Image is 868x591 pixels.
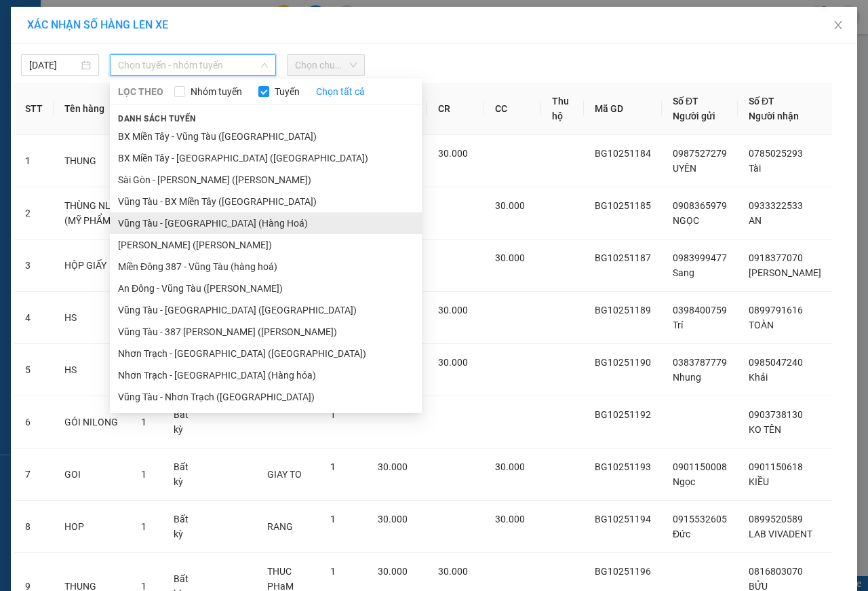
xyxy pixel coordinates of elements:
li: Vũng Tàu - [GEOGRAPHIC_DATA] (Hàng Hoá) [110,212,422,234]
span: 1 [141,521,146,532]
span: XÁC NHẬN SỐ HÀNG LÊN XE [27,18,168,31]
td: HS [54,292,130,344]
span: 30.000 [495,514,525,525]
span: Chọn tuyến - nhóm tuyến [118,55,268,75]
li: Nhơn Trạch - [GEOGRAPHIC_DATA] ([GEOGRAPHIC_DATA]) [110,343,422,364]
span: 1 [141,469,146,480]
td: Bất kỳ [163,501,206,553]
span: Người nhận [749,111,799,121]
td: THÙNG NL (MỸ PHẨM) [54,187,130,240]
span: 0899520589 [749,514,803,525]
td: HỘP GIẤY [54,240,130,292]
th: CR [427,83,484,135]
span: 0915532605 [673,514,727,525]
span: Số ĐT [673,96,698,107]
span: Người gửi [673,111,715,121]
span: 0901150618 [749,461,803,472]
span: 1 [330,409,336,420]
td: HS [54,344,130,396]
span: 0816803070 [749,566,803,577]
span: BG10251190 [595,357,651,368]
span: BG10251196 [595,566,651,577]
span: 30.000 [438,357,468,368]
span: 0383787779 [673,357,727,368]
span: down [260,61,269,69]
span: 1 [330,461,336,472]
span: 0398400759 [673,305,727,316]
span: BG10251185 [595,200,651,211]
a: Chọn tất cả [316,84,365,99]
span: 0918377070 [749,252,803,263]
span: 30.000 [378,514,408,525]
span: 0899791616 [749,305,803,316]
td: 7 [14,449,54,501]
span: Danh sách tuyến [110,113,204,125]
span: Tuyến [269,84,305,99]
span: 0987527279 [673,148,727,159]
span: Nhóm tuyến [185,84,248,99]
span: 30.000 [438,305,468,316]
td: 3 [14,240,54,292]
li: Miền Đông 387 - Vũng Tàu (hàng hoá) [110,256,422,278]
span: 30.000 [495,252,525,263]
td: 8 [14,501,54,553]
td: 2 [14,187,54,240]
span: Ngọc [673,476,695,487]
span: BG10251194 [595,514,651,525]
th: STT [14,83,54,135]
li: Vũng Tàu - [GEOGRAPHIC_DATA] ([GEOGRAPHIC_DATA]) [110,299,422,321]
span: [PERSON_NAME] [749,267,821,278]
span: UYÊN [673,163,696,174]
span: 30.000 [495,200,525,211]
span: BG10251193 [595,461,651,472]
li: Nhơn Trạch - [GEOGRAPHIC_DATA] (Hàng hóa) [110,364,422,386]
input: 14/10/2025 [29,58,79,73]
span: close [833,20,844,31]
span: AN [749,215,762,226]
li: BX Miền Tây - Vũng Tàu ([GEOGRAPHIC_DATA]) [110,126,422,147]
span: Trí [673,320,683,330]
button: Close [819,7,857,45]
span: LAB VIVADENT [749,529,812,539]
span: 1 [330,566,336,577]
span: Đức [673,529,690,539]
td: 4 [14,292,54,344]
li: Sài Gòn - [PERSON_NAME] ([PERSON_NAME]) [110,169,422,191]
span: Sang [673,267,694,278]
span: BG10251187 [595,252,651,263]
span: 30.000 [378,461,408,472]
th: CC [484,83,541,135]
span: 0903738130 [749,409,803,420]
span: NGỌC [673,215,699,226]
span: 1 [330,514,336,525]
span: KO TÊN [749,424,781,435]
span: TOÀN [749,320,774,330]
li: BX Miền Tây - [GEOGRAPHIC_DATA] ([GEOGRAPHIC_DATA]) [110,147,422,169]
li: An Đông - Vũng Tàu ([PERSON_NAME]) [110,278,422,299]
td: 1 [14,135,54,187]
span: 0983999477 [673,252,727,263]
li: [PERSON_NAME] ([PERSON_NAME]) [110,234,422,256]
td: Bất kỳ [163,396,206,449]
span: BG10251184 [595,148,651,159]
li: Vũng Tàu - BX Miền Tây ([GEOGRAPHIC_DATA]) [110,191,422,212]
span: Khải [749,372,768,383]
td: HOP [54,501,130,553]
li: Vũng Tàu - 387 [PERSON_NAME] ([PERSON_NAME]) [110,321,422,343]
span: LỌC THEO [118,84,163,99]
span: 30.000 [438,566,468,577]
span: 30.000 [378,566,408,577]
span: 30.000 [495,461,525,472]
span: 0785025293 [749,148,803,159]
span: RANG [267,521,293,532]
td: 5 [14,344,54,396]
span: Tài [749,163,761,174]
span: Chọn chuyến [295,55,357,75]
td: THUNG [54,135,130,187]
span: BG10251189 [595,305,651,316]
th: Mã GD [584,83,662,135]
td: GÓI NILONG [54,396,130,449]
span: 0908365979 [673,200,727,211]
span: 1 [141,417,146,427]
td: Bất kỳ [163,449,206,501]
